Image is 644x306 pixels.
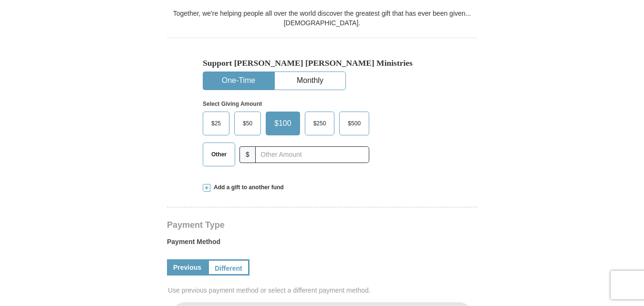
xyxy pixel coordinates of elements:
h5: Support [PERSON_NAME] [PERSON_NAME] Ministries [203,58,441,68]
span: $50 [238,116,257,131]
span: $ [239,146,256,163]
label: Payment Method [167,237,477,251]
span: $25 [207,116,226,131]
span: Add a gift to another fund [210,184,284,192]
a: Different [208,259,249,275]
span: $500 [343,116,365,131]
button: One-Time [203,72,274,90]
span: $100 [270,116,296,131]
span: Other [207,147,231,162]
strong: Select Giving Amount [203,101,262,107]
a: Previous [167,259,208,275]
input: Other Amount [255,146,369,163]
span: $250 [309,116,331,131]
span: Use previous payment method or select a different payment method. [168,286,478,295]
h4: Payment Type [167,221,477,229]
button: Monthly [275,72,345,90]
div: Together, we're helping people all over the world discover the greatest gift that has ever been g... [167,9,477,28]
